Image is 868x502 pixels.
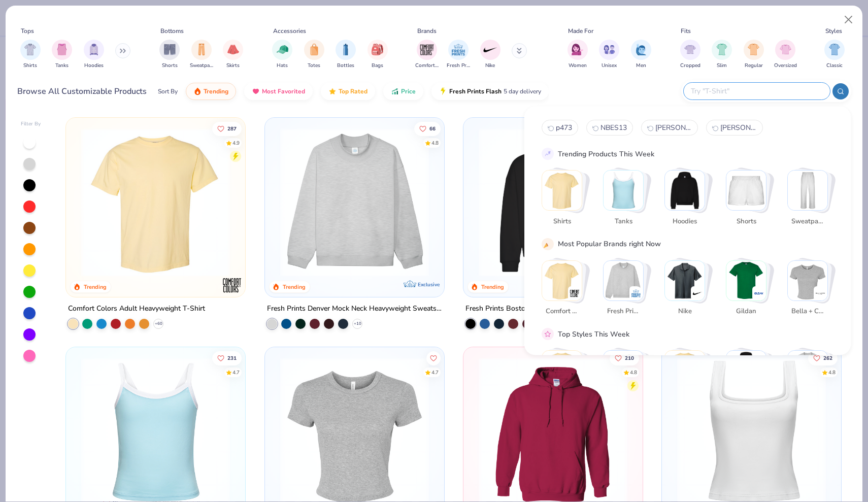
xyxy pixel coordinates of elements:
[418,281,440,288] span: Exclusive
[726,170,773,230] button: Stack Card Button Shorts
[787,350,834,411] button: Stack Card Button Cozy
[23,62,37,70] span: Shirts
[668,216,701,226] span: Hoodies
[774,62,797,70] span: Oversized
[542,350,588,411] button: Stack Card Button Classic
[692,288,703,298] img: Nike
[308,62,320,70] span: Totes
[824,40,845,70] button: filter button
[545,307,578,317] span: Comfort Colors
[232,369,240,377] div: 4.7
[451,42,466,57] img: Fresh Prints Image
[668,307,701,317] span: Nike
[717,62,727,70] span: Slim
[542,260,582,300] img: Comfort Colors
[684,44,696,55] img: Cropped Image
[21,120,41,128] div: Filter By
[340,44,351,55] img: Bottles Image
[712,40,732,70] button: filter button
[328,87,337,95] img: TopRated.gif
[636,62,646,70] span: Men
[223,40,243,70] button: filter button
[272,40,292,70] button: filter button
[186,83,236,100] button: Trending
[558,239,661,249] div: Most Popular Brands right Now
[252,87,260,95] img: most_fav.gif
[636,44,647,55] img: Men Image
[774,40,797,70] div: filter for Oversized
[504,86,541,97] span: 5 day delivery
[20,40,41,70] button: filter button
[665,171,705,210] img: Hoodies
[480,40,500,70] button: filter button
[706,120,763,136] button: hanes3
[602,62,617,70] span: Unisex
[368,40,388,70] div: filter for Bags
[604,260,643,300] img: Fresh Prints
[568,26,593,36] div: Made For
[754,288,764,298] img: Gildan
[567,40,588,70] button: filter button
[823,356,832,361] span: 262
[610,351,639,365] button: Like
[17,85,147,97] div: Browse All Customizable Products
[447,40,470,70] div: filter for Fresh Prints
[415,62,439,70] span: Comfort Colors
[227,356,237,361] span: 231
[474,128,632,277] img: 91acfc32-fd48-4d6b-bdad-a4c1a30ac3fc
[716,44,727,55] img: Slim Image
[232,139,240,147] div: 4.9
[631,288,641,298] img: Fresh Prints
[277,44,288,55] img: Hats Image
[631,40,651,70] div: filter for Men
[542,171,582,210] img: Shirts
[655,123,692,132] span: [PERSON_NAME] youth
[76,128,235,277] img: 029b8af0-80e6-406f-9fdc-fdf898547912
[664,170,711,230] button: Stack Card Button Hoodies
[262,87,305,95] span: Most Favorited
[212,351,242,365] button: Like
[336,40,356,70] div: filter for Bottles
[787,260,834,320] button: Stack Card Button Bella + Canvas
[52,40,72,70] div: filter for Tanks
[267,303,442,315] div: Fresh Prints Denver Mock Neck Heavyweight Sweatshirt
[483,42,498,57] img: Nike Image
[304,40,324,70] button: filter button
[372,62,383,70] span: Bags
[543,149,552,158] img: trend_line.gif
[726,260,766,300] img: Gildan
[24,44,36,55] img: Shirts Image
[829,44,841,55] img: Classic Image
[353,321,361,327] span: + 10
[196,44,207,55] img: Sweatpants Image
[193,87,202,95] img: trending.gif
[164,44,176,55] img: Shorts Image
[155,321,162,327] span: + 60
[417,26,437,36] div: Brands
[726,171,766,210] img: Shorts
[485,62,495,70] span: Nike
[439,87,447,95] img: flash.gif
[414,121,440,136] button: Like
[625,356,634,361] span: 210
[383,83,423,100] button: Price
[222,275,243,295] img: Comfort Colors logo
[607,307,640,317] span: Fresh Prints
[542,120,578,136] button: p4730
[681,26,691,36] div: Fits
[825,26,842,36] div: Styles
[745,62,763,70] span: Regular
[788,171,827,210] img: Sweatpants
[567,40,588,70] div: filter for Women
[480,40,500,70] div: filter for Nike
[828,369,836,377] div: 4.8
[556,123,572,132] span: p473
[431,83,549,100] button: Fresh Prints Flash5 day delivery
[212,121,242,136] button: Like
[55,62,69,70] span: Tanks
[729,216,762,226] span: Shorts
[815,288,825,298] img: Bella + Canvas
[227,44,239,55] img: Skirts Image
[599,40,619,70] button: filter button
[401,87,416,95] span: Price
